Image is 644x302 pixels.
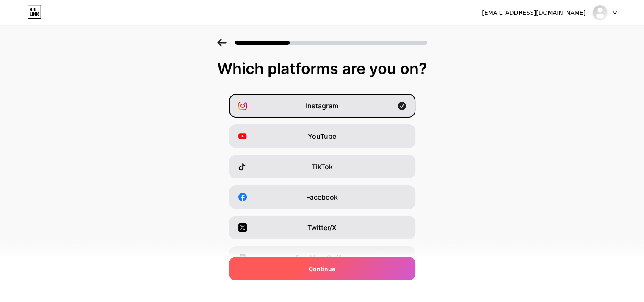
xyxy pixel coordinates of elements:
span: Twitter/X [307,222,337,233]
div: [EMAIL_ADDRESS][DOMAIN_NAME] [482,8,586,17]
span: Instagram [306,101,338,111]
div: Which platforms are you on? [8,60,636,77]
span: YouTube [308,131,336,141]
span: Continue [309,264,335,273]
span: Snapchat [307,283,337,294]
span: Buy Me a Coffee [296,253,348,263]
span: TikTok [312,162,333,172]
img: Unknown - Jhonadaby E Duarte [592,5,608,21]
span: Facebook [306,192,338,202]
